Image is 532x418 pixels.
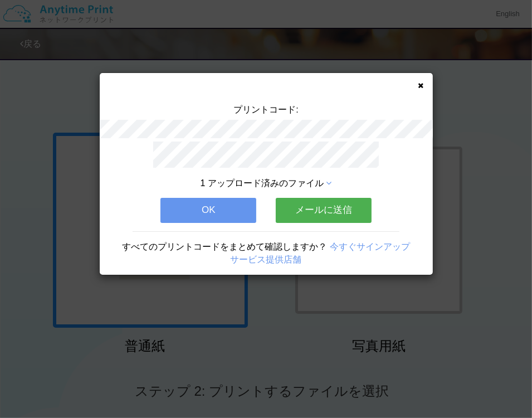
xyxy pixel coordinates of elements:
button: OK [160,198,256,222]
span: プリントコード: [233,105,298,114]
span: すべてのプリントコードをまとめて確認しますか？ [122,242,327,251]
a: 今すぐサインアップ [330,242,410,251]
button: メールに送信 [276,198,372,222]
a: サービス提供店舗 [231,255,302,264]
span: 1 アップロード済みのファイル [201,178,324,188]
